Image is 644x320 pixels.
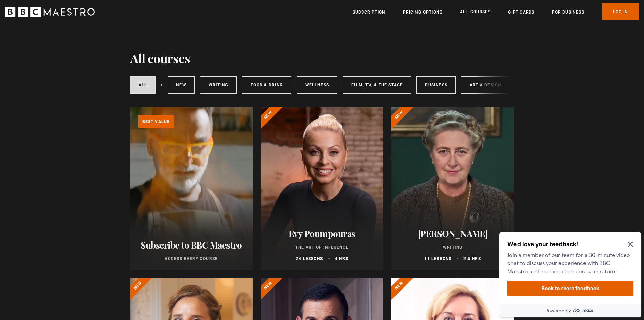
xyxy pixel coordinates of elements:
[343,76,411,94] a: Film, TV, & The Stage
[508,9,534,16] a: Gift Cards
[168,76,195,94] a: New
[296,256,323,262] p: 24 lessons
[269,244,375,250] p: The Art of Influence
[353,3,639,20] nav: Primary
[242,76,291,94] a: Food & Drink
[335,256,348,262] p: 4 hrs
[130,76,156,94] a: All
[400,228,506,239] h2: [PERSON_NAME]
[353,9,385,16] a: Subscription
[463,256,481,262] p: 2.5 hrs
[460,8,491,16] a: All Courses
[424,256,451,262] p: 11 lessons
[130,51,190,65] h1: All courses
[3,3,145,88] div: Optional study invitation
[461,76,509,94] a: Art & Design
[391,107,514,270] a: [PERSON_NAME] Writing 11 lessons 2.5 hrs New
[131,12,137,18] button: Close Maze Prompt
[261,107,383,270] a: Evy Poumpouras The Art of Influence 24 lessons 4 hrs New
[269,228,375,239] h2: Evy Poumpouras
[11,22,134,46] p: Join a member of our team for a 30-minute video chat to discuss your experience with BBC Maestro ...
[11,51,137,66] button: Book to share feedback
[5,7,95,17] svg: BBC Maestro
[416,76,456,94] a: Business
[138,115,174,128] p: Best value
[3,74,145,88] a: Powered by maze
[403,9,443,16] a: Pricing Options
[297,76,338,94] a: Wellness
[552,9,584,16] a: For business
[400,244,506,250] p: Writing
[200,76,237,94] a: Writing
[602,3,639,20] a: Log In
[11,11,134,19] h2: We'd love your feedback!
